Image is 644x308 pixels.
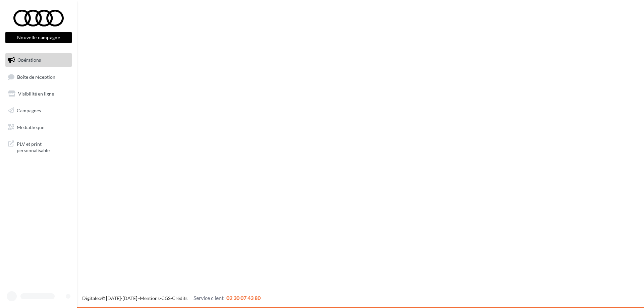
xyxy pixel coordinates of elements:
a: Mentions [140,295,160,301]
a: Campagnes [4,104,73,118]
a: Visibilité en ligne [4,87,73,101]
a: Médiathèque [4,120,73,134]
span: Opérations [17,57,41,63]
a: PLV et print personnalisable [4,137,73,157]
span: Boîte de réception [17,74,55,79]
span: Campagnes [17,108,41,113]
span: © [DATE]-[DATE] - - - [82,295,261,301]
a: CGS [161,295,170,301]
a: Crédits [172,295,187,301]
span: Médiathèque [17,124,44,130]
a: Boîte de réception [4,70,73,84]
span: Service client [194,295,224,301]
a: Opérations [4,53,73,67]
span: PLV et print personnalisable [17,139,69,154]
span: Visibilité en ligne [18,91,54,97]
span: 02 30 07 43 80 [226,295,261,301]
a: Digitaleo [82,295,101,301]
button: Nouvelle campagne [5,32,72,43]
